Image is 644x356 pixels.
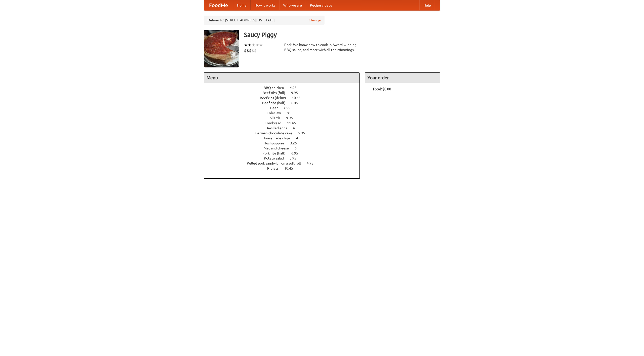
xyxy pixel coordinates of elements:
span: Potato salad [264,156,289,160]
span: 10.45 [284,166,298,170]
span: Riblets [267,166,284,170]
span: 6 [295,146,302,150]
span: Pork ribs (half) [262,151,291,155]
h3: Saucy Piggy [244,30,440,40]
a: Who we are [279,0,306,10]
span: Beef ribs (delux) [260,96,291,100]
a: BBQ chicken 4.95 [264,86,306,90]
span: 6.45 [291,101,303,105]
span: 5.95 [298,131,310,135]
span: Pulled pork sandwich on a soft roll [247,161,306,165]
a: Potato salad 3.95 [264,156,306,160]
span: 4.95 [290,86,302,90]
a: Coleslaw 8.95 [267,111,303,115]
span: Coleslaw [267,111,286,115]
a: Change [309,18,321,23]
a: Beef ribs (half) 6.45 [262,101,307,105]
span: BBQ chicken [264,86,289,90]
div: Deliver to: [STREET_ADDRESS][US_STATE] [204,16,325,25]
li: ★ [252,42,255,48]
h4: Menu [204,73,359,83]
li: $ [244,48,247,53]
span: 9.95 [291,91,303,95]
span: 4 [293,126,300,130]
span: Beef ribs (half) [262,101,291,105]
span: 3.25 [290,141,302,145]
span: Cornbread [265,121,286,125]
li: $ [249,48,252,53]
span: 9.95 [286,116,298,120]
li: ★ [255,42,259,48]
li: ★ [244,42,248,48]
span: Mac and cheese [264,146,294,150]
a: Pork ribs (half) 6.95 [262,151,307,155]
span: Housemade chips [262,136,295,140]
span: German chocolate cake [255,131,297,135]
span: 4 [296,136,303,140]
span: Hushpuppies [264,141,289,145]
a: Beer 7.55 [270,106,300,110]
span: Beer [270,106,283,110]
li: $ [254,48,257,53]
a: Beef ribs (full) 9.95 [263,91,307,95]
span: 4.95 [307,161,318,165]
span: 3.95 [290,156,301,160]
span: 10.45 [292,96,306,100]
a: Recipe videos [306,0,336,10]
li: $ [247,48,249,53]
a: Home [233,0,251,10]
li: ★ [259,42,263,48]
a: German chocolate cake 5.95 [255,131,314,135]
span: Beef ribs (full) [263,91,290,95]
a: Beef ribs (delux) 10.45 [260,96,310,100]
a: Cornbread 11.45 [265,121,305,125]
span: 7.55 [284,106,295,110]
a: Collards 9.95 [267,116,302,120]
a: Housemade chips 4 [262,136,307,140]
span: Collards [267,116,285,120]
span: Devilled eggs [265,126,292,130]
li: $ [252,48,254,53]
a: Pulled pork sandwich on a soft roll 4.95 [247,161,323,165]
a: FoodMe [204,0,233,10]
a: How it works [251,0,279,10]
span: 11.45 [287,121,301,125]
li: ★ [248,42,252,48]
img: angular.jpg [204,30,239,67]
a: Riblets 10.45 [267,166,302,170]
a: Hushpuppies 3.25 [264,141,306,145]
b: Total: $0.00 [373,87,391,91]
a: Devilled eggs 4 [265,126,304,130]
a: Help [419,0,435,10]
a: Mac and cheese 6 [264,146,306,150]
h4: Your order [365,73,440,83]
span: 6.95 [291,151,303,155]
div: Pork. We know how to cook it. Award-winning BBQ sauce, and meat with all the trimmings. [284,42,360,52]
span: 8.95 [287,111,299,115]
